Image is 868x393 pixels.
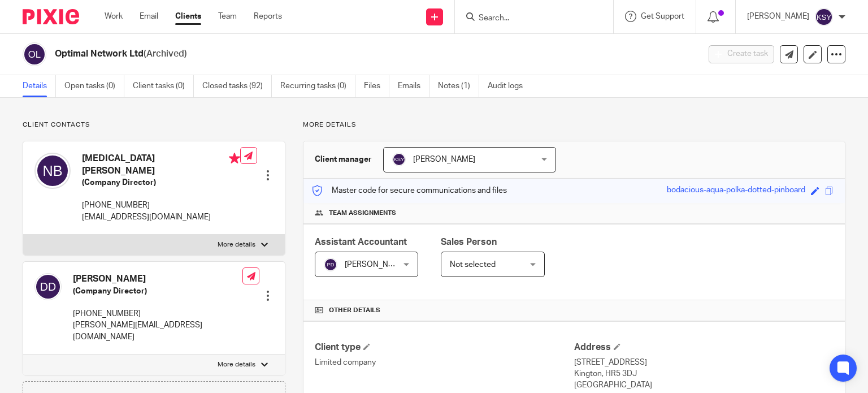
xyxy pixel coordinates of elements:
a: Notes (1) [438,75,479,97]
h5: (Company Director) [73,286,242,297]
h4: Address [574,342,834,353]
p: [PHONE_NUMBER] [82,200,240,211]
div: bodacious-aqua-polka-dotted-pinboard [667,184,805,197]
img: svg%3E [392,153,406,166]
p: Kington, HR5 3DJ [574,368,834,379]
h4: [MEDICAL_DATA][PERSON_NAME] [82,153,240,177]
span: Get Support [641,12,684,20]
p: Limited company [315,357,574,368]
a: Emails [398,75,429,97]
a: Closed tasks (92) [202,75,272,97]
a: Work [105,11,123,22]
a: Client tasks (0) [133,75,194,97]
p: [PERSON_NAME] [747,11,809,22]
span: [PERSON_NAME] [345,261,407,269]
span: Assistant Accountant [315,237,407,247]
p: [PHONE_NUMBER] [73,308,242,319]
img: svg%3E [34,153,71,189]
img: Pixie [23,9,79,24]
p: More details [218,240,255,249]
input: Search [478,14,579,24]
a: Email [140,11,158,22]
a: Reports [254,11,282,22]
a: Audit logs [488,75,531,97]
span: [PERSON_NAME] [413,156,475,163]
p: [STREET_ADDRESS] [574,357,834,368]
a: Details [23,75,56,97]
h4: [PERSON_NAME] [73,273,242,285]
p: Master code for secure communications and files [312,185,507,196]
p: [PERSON_NAME][EMAIL_ADDRESS][DOMAIN_NAME] [73,319,242,343]
span: Sales Person [441,237,497,247]
h4: Client type [315,342,574,353]
p: More details [303,120,845,129]
p: Client contacts [23,120,285,129]
img: svg%3E [34,273,62,300]
img: svg%3E [23,42,46,66]
h3: Client manager [315,154,372,165]
img: svg%3E [324,258,337,271]
h5: (Company Director) [82,177,240,188]
a: Team [218,11,237,22]
a: Clients [175,11,201,22]
p: [GEOGRAPHIC_DATA] [574,379,834,391]
img: svg%3E [815,8,833,26]
a: Open tasks (0) [64,75,124,97]
h2: Optimal Network Ltd [55,48,565,60]
p: More details [218,360,255,369]
i: Primary [229,153,240,164]
a: Files [364,75,389,97]
p: [EMAIL_ADDRESS][DOMAIN_NAME] [82,211,240,223]
span: Other details [329,306,380,315]
a: Recurring tasks (0) [280,75,355,97]
span: Team assignments [329,209,396,218]
button: Create task [709,45,774,63]
span: (Archived) [144,49,187,58]
span: Not selected [450,261,496,269]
